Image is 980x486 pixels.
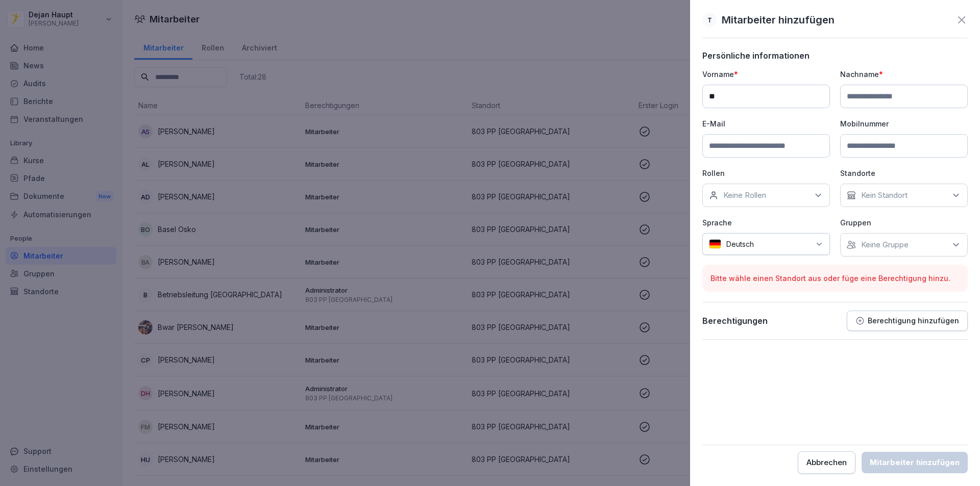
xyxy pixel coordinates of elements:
[870,457,960,468] div: Mitarbeiter hinzufügen
[861,190,908,200] p: Kein Standort
[868,317,959,325] p: Berechtigung hinzufügen
[702,13,717,27] div: t
[702,118,830,129] p: E-Mail
[702,233,830,255] div: Deutsch
[840,69,968,80] p: Nachname
[723,190,766,200] p: Keine Rollen
[806,457,847,468] div: Abbrechen
[702,69,830,80] p: Vorname
[840,217,968,228] p: Gruppen
[702,50,968,61] p: Persönliche informationen
[709,239,721,249] img: de.svg
[710,273,960,284] p: Bitte wähle einen Standort aus oder füge eine Berechtigung hinzu.
[798,451,855,474] button: Abbrechen
[847,311,968,331] button: Berechtigung hinzufügen
[702,316,768,326] p: Berechtigungen
[840,118,968,129] p: Mobilnummer
[702,168,830,178] p: Rollen
[861,240,909,250] p: Keine Gruppe
[702,217,830,228] p: Sprache
[722,12,835,28] p: Mitarbeiter hinzufügen
[862,452,968,473] button: Mitarbeiter hinzufügen
[840,168,968,178] p: Standorte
